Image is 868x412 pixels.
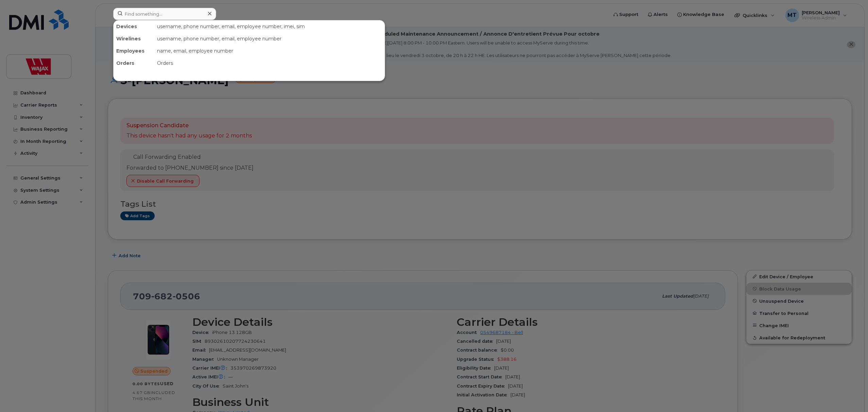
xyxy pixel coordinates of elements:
div: Employees [114,45,154,57]
div: Orders [154,57,385,69]
div: username, phone number, email, employee number, imei, sim [154,20,385,33]
div: Devices [114,20,154,33]
div: Orders [114,57,154,69]
div: name, email, employee number [154,45,385,57]
div: Wirelines [114,33,154,45]
div: username, phone number, email, employee number [154,33,385,45]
